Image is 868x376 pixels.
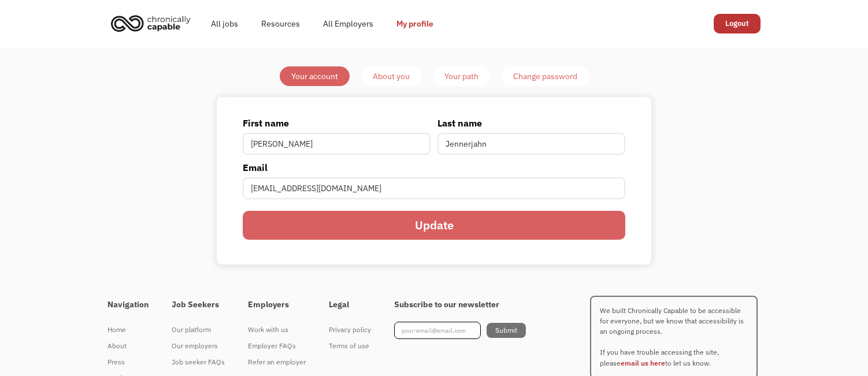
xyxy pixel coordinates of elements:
[714,14,761,33] a: Logout
[311,5,385,42] a: All Employers
[513,69,577,83] div: Change password
[243,161,625,174] label: Email
[394,300,526,310] h4: Subscribe to our newsletter
[248,322,306,338] a: Work with us
[107,10,199,36] a: home
[487,323,526,338] input: Submit
[107,300,149,310] h4: Navigation
[248,339,306,353] div: Employer FAQs
[280,66,350,86] a: Your account
[172,355,225,369] div: Job seeker FAQs
[502,66,589,86] a: Change password
[172,322,225,338] a: Our platform
[172,339,225,353] div: Our employers
[394,322,526,339] form: Footer Newsletter
[107,322,149,338] a: Home
[248,300,306,310] h4: Employers
[248,355,306,369] div: Refer an employer
[172,338,225,354] a: Our employers
[199,5,250,42] a: All jobs
[373,69,410,83] div: About you
[243,211,625,240] input: Update
[437,116,625,130] label: Last name
[172,323,225,337] div: Our platform
[621,359,665,367] a: email us here
[248,338,306,354] a: Employer FAQs
[107,338,149,354] a: About
[248,323,306,337] div: Work with us
[243,116,625,248] form: Member-Account-Update
[107,355,149,369] div: Press
[250,5,311,42] a: Resources
[329,339,371,353] div: Terms of use
[433,66,490,86] a: Your path
[107,354,149,370] a: Press
[248,354,306,370] a: Refer an employer
[329,300,371,310] h4: Legal
[243,116,431,130] label: First name
[329,338,371,354] a: Terms of use
[107,10,194,36] img: Chronically Capable logo
[172,354,225,370] a: Job seeker FAQs
[394,322,481,339] input: your-email@email.com
[329,322,371,338] a: Privacy policy
[172,300,225,310] h4: Job Seekers
[444,69,478,83] div: Your path
[329,323,371,337] div: Privacy policy
[385,5,445,42] a: My profile
[107,323,149,337] div: Home
[361,66,421,86] a: About you
[291,69,338,83] div: Your account
[243,177,625,199] input: john@doe.com
[107,339,149,353] div: About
